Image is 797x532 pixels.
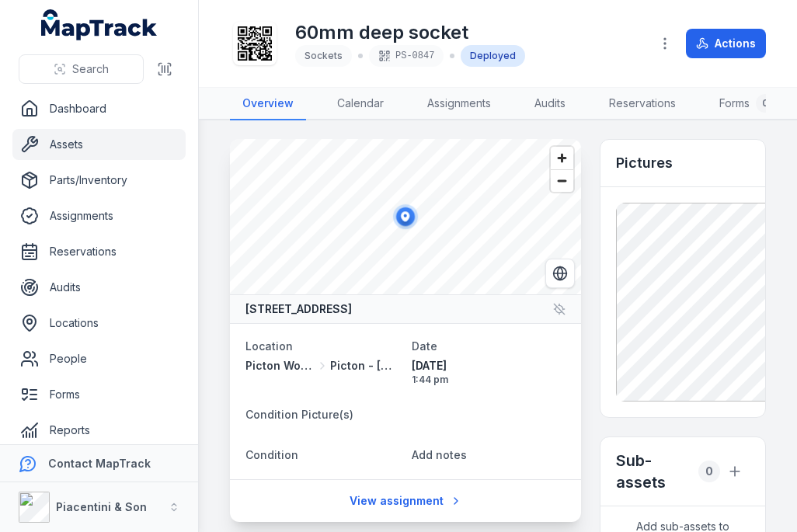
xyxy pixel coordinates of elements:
a: Reservations [12,236,186,267]
span: Search [72,61,109,77]
span: Location [245,339,293,353]
strong: [STREET_ADDRESS] [245,301,352,317]
a: Locations [12,308,186,339]
h2: Sub-assets [616,450,692,493]
a: Overview [230,88,306,120]
span: Add notes [412,448,467,461]
div: Deployed [461,45,525,67]
a: MapTrack [41,9,158,40]
span: 1:44 pm [412,374,566,386]
a: Picton Workshops & BaysPicton - [GEOGRAPHIC_DATA] [245,358,399,374]
a: Audits [12,272,186,303]
a: Forms0 [707,88,787,120]
button: Zoom in [551,147,573,169]
span: Picton Workshops & Bays [245,358,315,374]
span: Sockets [305,50,343,61]
h3: Pictures [616,152,673,174]
strong: Contact MapTrack [48,457,151,470]
span: Picton - [GEOGRAPHIC_DATA] [330,358,399,374]
button: Search [19,54,144,84]
a: Reservations [597,88,688,120]
a: Dashboard [12,93,186,124]
button: Switch to Satellite View [545,259,575,288]
span: Condition [245,448,298,461]
a: Forms [12,379,186,410]
div: 0 [756,94,774,113]
a: Parts/Inventory [12,165,186,196]
a: Assets [12,129,186,160]
div: 0 [698,461,720,482]
a: Audits [522,88,578,120]
div: PS-0847 [369,45,444,67]
span: [DATE] [412,358,566,374]
strong: Piacentini & Son [56,500,147,513]
button: Actions [686,29,766,58]
a: People [12,343,186,374]
a: Calendar [325,88,396,120]
span: Date [412,339,437,353]
a: Assignments [12,200,186,231]
canvas: Map [230,139,581,294]
a: View assignment [339,486,472,516]
a: Reports [12,415,186,446]
button: Zoom out [551,169,573,192]
span: Condition Picture(s) [245,408,353,421]
time: 9/10/2025, 1:44:48 pm [412,358,566,386]
a: Assignments [415,88,503,120]
h1: 60mm deep socket [295,20,525,45]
